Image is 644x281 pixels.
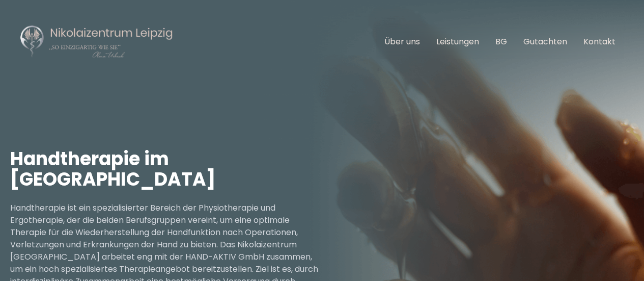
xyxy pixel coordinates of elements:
a: Gutachten [523,36,567,47]
a: Leistungen [436,36,479,47]
a: Über uns [384,36,420,47]
a: BG [495,36,507,47]
h1: Handtherapie im [GEOGRAPHIC_DATA] [10,149,322,190]
a: Kontakt [583,36,615,47]
img: Nikolaizentrum Leipzig Logo [20,24,173,59]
